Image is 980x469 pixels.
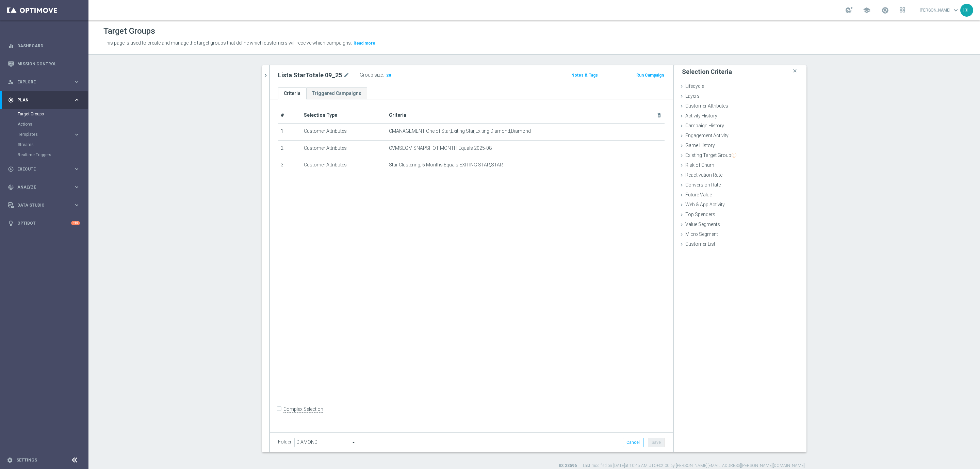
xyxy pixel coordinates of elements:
span: Analyze [17,185,73,189]
span: Customer List [685,241,715,247]
div: Templates [18,129,88,140]
td: Customer Attributes [301,123,386,140]
div: Execute [8,166,73,172]
span: Templates [18,132,67,136]
span: Reactivation Rate [685,172,722,178]
td: 3 [278,157,301,174]
span: 39 [386,73,392,79]
button: play_circle_outline Execute keyboard_arrow_right [7,166,80,172]
i: keyboard_arrow_right [73,97,80,103]
td: 1 [278,123,301,140]
td: Customer Attributes [301,140,386,157]
div: Actions [18,119,88,129]
i: keyboard_arrow_right [73,131,80,138]
i: settings [7,457,13,463]
div: +10 [71,221,80,225]
h3: Selection Criteria [682,68,732,76]
button: Save [648,438,665,447]
div: Optibot [8,214,80,232]
a: Dashboard [17,37,80,55]
div: Templates [18,132,73,136]
span: Future Value [685,192,712,197]
i: equalizer [8,43,14,49]
button: Data Studio keyboard_arrow_right [7,203,80,208]
span: Explore [17,80,73,84]
label: : [383,72,384,78]
i: keyboard_arrow_right [73,184,80,190]
span: school [863,6,870,14]
button: Mission Control [7,61,80,67]
button: Notes & Tags [571,71,599,79]
span: Criteria [389,112,406,118]
button: equalizer Dashboard [7,43,80,49]
i: play_circle_outline [8,166,14,172]
h2: Lista StarTotale 09_25 [278,71,342,79]
span: Conversion Rate [685,182,721,188]
span: Campaign History [685,123,724,128]
span: Data Studio [17,203,73,207]
i: delete_forever [656,113,662,118]
label: Group size [360,72,383,78]
div: Plan [8,97,73,103]
i: mode_edit [343,71,349,79]
label: Folder [278,439,292,445]
div: Templates keyboard_arrow_right [18,132,80,137]
button: Read more [353,39,376,47]
span: Engagement Activity [685,133,729,138]
span: Star Clustering, 6 Months Equals EXITING STAR;STAR [389,162,503,168]
a: Criteria [278,87,306,99]
i: person_search [8,79,14,85]
div: Dashboard [8,37,80,55]
span: Value Segments [685,222,720,227]
div: Explore [8,79,73,85]
span: This page is used to create and manage the target groups that define which customers will receive... [103,40,352,46]
i: chevron_right [262,72,269,79]
label: Last modified on [DATE] at 10:45 AM UTC+02:00 by [PERSON_NAME][EMAIL_ADDRESS][PERSON_NAME][DOMAIN... [583,463,805,469]
td: 2 [278,140,301,157]
i: track_changes [8,184,14,190]
i: lightbulb [8,220,14,226]
i: keyboard_arrow_right [73,166,80,172]
div: person_search Explore keyboard_arrow_right [7,79,80,85]
span: Game History [685,143,715,148]
button: Cancel [623,438,643,447]
a: Actions [18,122,71,127]
span: Plan [17,98,73,102]
td: Customer Attributes [301,157,386,174]
a: Streams [18,142,71,147]
span: Execute [17,167,73,171]
span: Existing Target Group [685,152,736,158]
span: CMANAGEMENT One of Star,Exiting Star,Exiting Diamond,Diamond [389,128,531,134]
button: lightbulb Optibot +10 [7,221,80,226]
span: Risk of Churn [685,162,714,168]
i: gps_fixed [8,97,14,103]
label: ID: 23596 [559,463,577,469]
span: Customer Attributes [685,103,728,109]
label: Complex Selection [283,406,323,413]
div: Realtime Triggers [18,150,88,160]
a: Triggered Campaigns [306,87,367,99]
span: CVMSEGM SNAPSHOT MONTH Equals 2025-08 [389,145,492,151]
a: [PERSON_NAME]keyboard_arrow_down [919,5,960,15]
span: keyboard_arrow_down [952,6,960,14]
span: Top Spenders [685,212,715,217]
button: gps_fixed Plan keyboard_arrow_right [7,97,80,103]
i: keyboard_arrow_right [73,79,80,85]
th: # [278,108,301,123]
div: Streams [18,140,88,150]
span: Micro Segment [685,231,718,237]
i: close [791,66,798,76]
span: Layers [685,93,700,99]
div: Mission Control [8,55,80,73]
div: DF [960,4,973,17]
h1: Target Groups [103,26,155,36]
a: Mission Control [17,55,80,73]
div: track_changes Analyze keyboard_arrow_right [7,184,80,190]
a: Realtime Triggers [18,152,71,158]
